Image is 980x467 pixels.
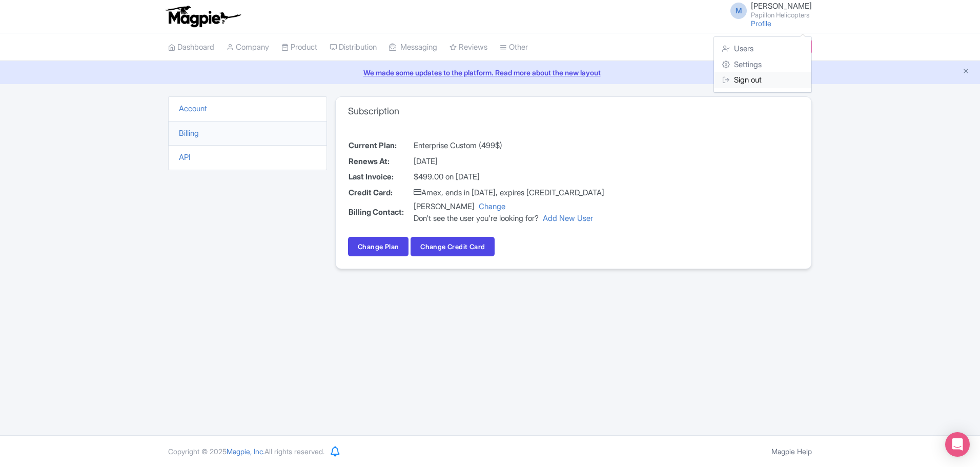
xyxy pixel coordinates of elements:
button: Close announcement [962,66,970,78]
a: Account [179,104,207,113]
td: [DATE] [413,154,605,170]
a: Change [479,201,505,211]
th: Credit Card: [348,185,413,201]
div: Don't see the user you're looking for? [414,213,604,225]
button: Change Credit Card [411,237,495,256]
span: [PERSON_NAME] [751,1,812,11]
a: Magpie Help [771,447,812,456]
td: [PERSON_NAME] [413,200,605,225]
a: API [179,152,191,162]
div: Open Intercom Messenger [945,432,970,457]
a: Messaging [389,33,437,62]
th: Current Plan: [348,138,413,154]
a: Change Plan [348,237,409,256]
a: Settings [714,57,811,73]
a: Reviews [450,33,487,62]
a: Distribution [330,33,377,62]
a: M [PERSON_NAME] Papillon Helicopters [724,2,812,18]
small: Papillon Helicopters [751,12,812,18]
img: logo-ab69f6fb50320c5b225c76a69d11143b.png [163,5,242,28]
a: Dashboard [168,33,214,62]
a: Users [714,41,811,57]
a: Add New User [543,213,593,223]
a: Other [500,33,528,62]
td: $499.00 on [DATE] [413,169,605,185]
a: Profile [751,19,771,28]
td: Amex, ends in [DATE], expires [CREDIT_CARD_DATA] [413,185,605,201]
th: Billing Contact: [348,200,413,225]
a: We made some updates to the platform. Read more about the new layout [6,67,974,78]
th: Last Invoice: [348,169,413,185]
div: Copyright © 2025 All rights reserved. [162,446,331,457]
a: Sign out [714,72,811,88]
th: Renews At: [348,154,413,170]
span: M [730,3,747,19]
h3: Subscription [348,106,399,117]
a: Company [227,33,269,62]
td: Enterprise Custom (499$) [413,138,605,154]
a: Product [281,33,317,62]
a: Billing [179,128,199,138]
span: Magpie, Inc. [227,447,264,456]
